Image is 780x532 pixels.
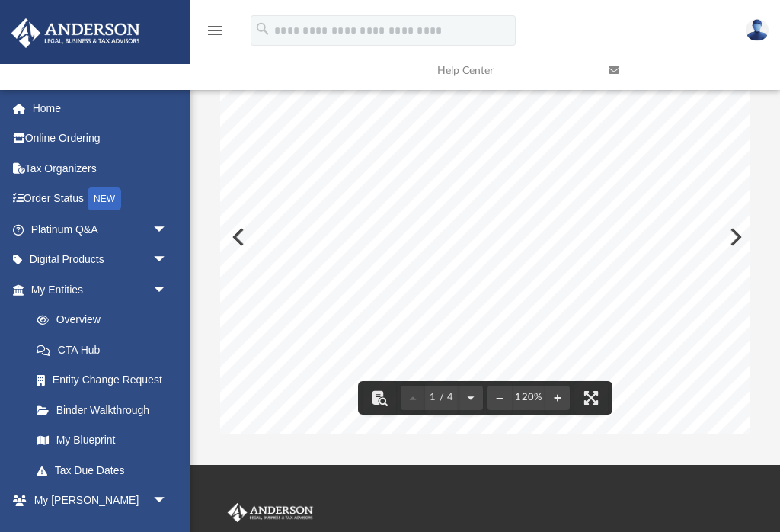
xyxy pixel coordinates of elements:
div: NEW [88,187,121,210]
a: Tax Due Dates [21,455,190,486]
a: CTA Hub [21,335,190,365]
div: File preview [220,40,751,433]
a: Overview [21,305,190,335]
span: arrow_drop_down [152,214,183,245]
button: Enter fullscreen [574,381,608,415]
a: Platinum Q&Aarrow_drop_down [11,214,190,245]
button: Zoom out [487,381,512,415]
button: Next page [459,381,483,415]
span: arrow_drop_down [152,274,183,306]
a: Help Center [426,40,597,101]
a: Binder Walkthrough [21,395,190,425]
button: 1 / 4 [425,381,459,415]
div: Document Viewer [220,40,751,433]
span: arrow_drop_down [152,245,183,276]
a: Tax Organizers [11,153,190,184]
a: menu [206,29,224,40]
a: My Entitiesarrow_drop_down [11,274,190,305]
a: Online Ordering [11,123,190,154]
span: 1 / 4 [425,393,459,402]
a: Home [11,93,190,123]
button: Zoom in [545,381,570,415]
a: Entity Change Request [21,365,190,396]
span: arrow_drop_down [152,486,183,517]
img: Anderson Advisors Platinum Portal [225,503,316,523]
button: Toggle findbar [363,381,396,415]
a: Digital Productsarrow_drop_down [11,245,190,275]
img: User Pic [746,19,769,41]
a: Order StatusNEW [11,184,190,215]
i: search [254,21,271,37]
i: menu [206,21,224,40]
img: Anderson Advisors Platinum Portal [7,18,145,48]
div: Current zoom level [512,393,545,402]
a: My Blueprint [21,425,183,456]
